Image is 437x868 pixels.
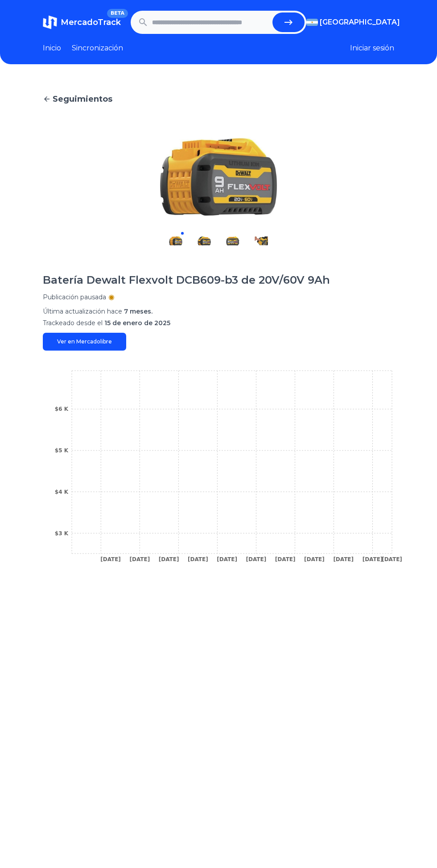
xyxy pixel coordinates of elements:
[55,406,69,412] tspan: $6 K
[217,556,237,562] tspan: [DATE]
[55,530,69,537] tspan: $3 K
[124,307,153,315] font: 7 meses.
[57,338,112,345] font: Ver en Mercadolibre
[275,556,296,562] tspan: [DATE]
[43,307,122,315] font: Última actualización hace
[320,18,400,26] font: [GEOGRAPHIC_DATA]
[104,319,170,327] font: 15 de enero de 2025
[169,234,183,248] img: Batería Dewalt Flexvolt DCB609-b3 de 20V/60V 9Ah
[333,556,354,562] tspan: [DATE]
[188,556,208,562] tspan: [DATE]
[111,10,124,16] font: BETA
[43,333,126,351] a: Ver en Mercadolibre
[43,43,61,54] a: Inicio
[246,556,267,562] tspan: [DATE]
[197,234,211,248] img: Batería Dewalt Flexvolt DCB609-b3 de 20V/60V 9Ah
[53,94,112,104] font: Seguimientos
[159,556,179,562] tspan: [DATE]
[72,44,123,52] font: Sincronización
[306,17,394,28] button: [GEOGRAPHIC_DATA]
[133,134,304,219] img: Batería Dewalt Flexvolt DCB609-b3 de 20V/60V 9Ah
[43,15,57,29] img: MercadoTrack
[129,556,150,562] tspan: [DATE]
[363,556,383,562] tspan: [DATE]
[55,447,69,454] tspan: $5 K
[43,93,394,105] a: Seguimientos
[350,44,394,52] font: Iniciar sesión
[72,43,123,54] a: Sincronización
[304,556,325,562] tspan: [DATE]
[43,15,121,29] a: MercadoTrackBETA
[43,44,61,52] font: Inicio
[382,556,402,562] tspan: [DATE]
[61,17,121,27] font: MercadoTrack
[43,273,330,286] font: Batería Dewalt Flexvolt DCB609-b3 de 20V/60V 9Ah
[100,556,121,562] tspan: [DATE]
[43,319,103,327] font: Trackeado desde el
[226,234,240,248] img: Batería Dewalt Flexvolt DCB609-b3 de 20V/60V 9Ah
[254,234,268,248] img: Batería Dewalt Flexvolt DCB609-b3 de 20V/60V 9Ah
[43,293,106,301] font: Publicación pausada
[350,43,394,54] button: Iniciar sesión
[55,489,69,495] tspan: $4 K
[306,19,318,26] img: Argentina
